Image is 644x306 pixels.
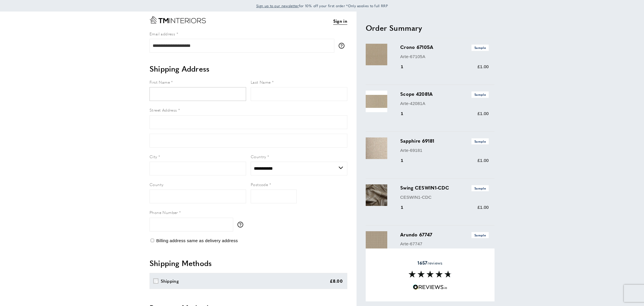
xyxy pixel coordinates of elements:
span: Email address [149,31,175,37]
span: Sample [471,91,489,97]
span: Sample [471,45,489,51]
div: £8.00 [330,278,343,284]
span: Country [251,154,266,159]
div: 1 [400,110,411,117]
span: First Name [149,79,170,85]
h3: Swing CESWIN1-CDC [400,184,489,191]
span: Street Address [149,107,177,113]
span: £1.00 [478,64,489,69]
div: 1 [400,63,411,70]
a: Sign in [333,18,347,25]
span: £1.00 [478,111,489,116]
span: Sample [471,185,489,191]
span: for 10% off your first order *Only applies to full RRP [256,3,388,8]
p: Arte-69181 [400,147,489,154]
span: Sample [471,138,489,144]
h3: Scope 42081A [400,91,489,97]
div: Shipping [161,278,179,284]
h2: Shipping Methods [149,258,347,268]
img: Reviews section [409,271,452,278]
img: Scope 42081A [366,91,387,112]
span: City [149,154,157,159]
a: Sign up to our newsletter [256,3,299,9]
span: Billing address same as delivery address [156,238,238,243]
h3: Sapphire 69181 [400,137,489,144]
p: Arte-67747 [400,240,489,247]
h2: Shipping Address [149,64,347,74]
img: Sapphire 69181 [366,137,387,159]
img: Arundo 67747 [366,231,387,253]
input: Billing address same as delivery address [151,239,154,242]
span: Sample [471,232,489,238]
img: Swing CESWIN1-CDC [366,184,387,206]
span: Postcode [251,181,268,187]
div: 1 [400,157,411,164]
p: CESWIN1-CDC [400,194,489,201]
h2: Order Summary [366,23,494,33]
button: More information [339,43,347,49]
button: More information [237,222,246,227]
span: reviews [417,260,442,266]
span: £1.00 [478,205,489,210]
img: Crono 67105A [366,44,387,65]
span: Phone Number [149,209,178,215]
strong: 1657 [417,259,427,266]
div: 1 [400,204,411,211]
h3: Crono 67105A [400,44,489,51]
p: Arte-67105A [400,53,489,60]
p: Arte-42081A [400,100,489,107]
span: Last Name [251,79,271,85]
h3: Arundo 67747 [400,231,489,238]
span: County [149,181,163,187]
img: Reviews.io 5 stars [413,284,447,290]
a: Go to Home page [149,16,206,24]
span: £1.00 [478,158,489,163]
